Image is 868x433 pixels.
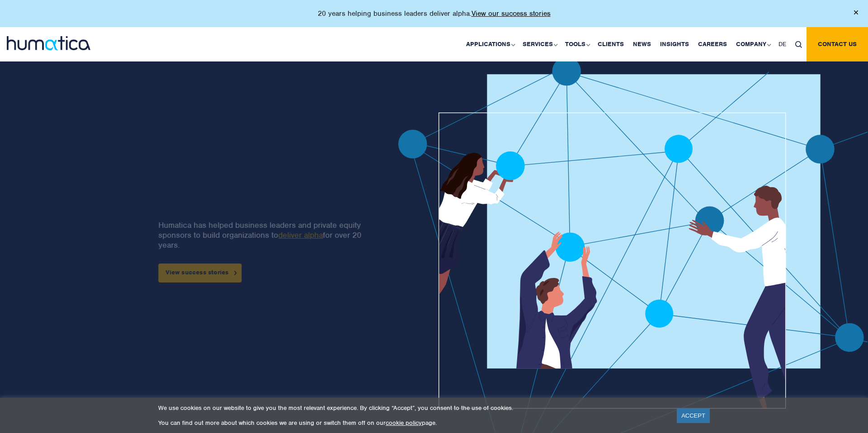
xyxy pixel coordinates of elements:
a: deliver alpha [278,230,323,240]
a: Company [731,27,774,61]
p: We use cookies on our website to give you the most relevant experience. By clicking “Accept”, you... [158,404,665,412]
a: Tools [561,27,593,61]
span: DE [778,40,786,48]
img: logo [7,36,90,50]
p: You can find out more about which cookies we are using or switch them off on our page. [158,419,665,427]
a: View success stories [159,264,242,282]
a: Careers [693,27,731,61]
a: Insights [656,27,693,61]
p: 20 years helping business leaders deliver alpha. [318,9,551,18]
a: Contact us [807,27,868,61]
img: arrowicon [234,271,237,275]
a: View our success stories [472,9,551,18]
a: DE [774,27,791,61]
a: cookie policy [386,419,422,427]
a: Applications [462,27,518,61]
a: Services [518,27,561,61]
a: Clients [593,27,628,61]
a: News [628,27,656,61]
a: ACCEPT [677,408,710,423]
img: search_icon [795,41,802,48]
p: Humatica has helped business leaders and private equity sponsors to build organizations to for ov... [159,220,370,250]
